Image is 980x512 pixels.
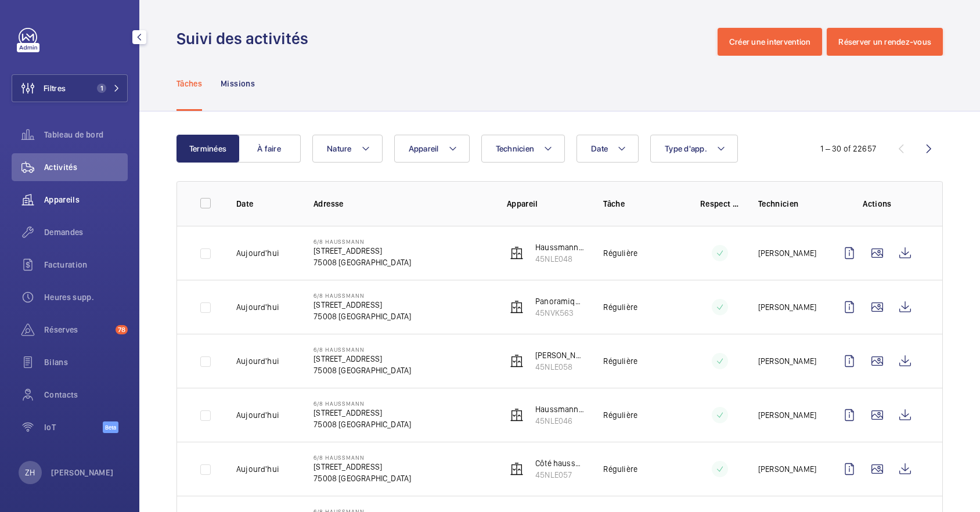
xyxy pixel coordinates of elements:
[535,241,585,253] p: Haussmann entrée principale gauche - Tripl. D igh
[535,403,585,415] p: Haussmann entrée principale gauche - Tripl. G igh
[51,467,114,478] p: [PERSON_NAME]
[314,245,411,257] p: [STREET_ADDRESS]
[758,463,816,475] p: [PERSON_NAME]
[44,226,128,238] span: Demandes
[535,253,585,265] p: 45NLE048
[535,415,585,427] p: 45NLE046
[176,135,239,163] button: Terminées
[314,419,411,430] p: 75008 [GEOGRAPHIC_DATA]
[603,463,637,475] p: Régulière
[577,135,639,163] button: Date
[44,291,128,303] span: Heures supp.
[535,361,585,373] p: 45NLE058
[603,355,637,367] p: Régulière
[314,299,411,311] p: [STREET_ADDRESS]
[221,78,255,89] p: Missions
[758,247,816,259] p: [PERSON_NAME]
[603,409,637,421] p: Régulière
[314,461,411,473] p: [STREET_ADDRESS]
[236,355,279,367] p: Aujourd'hui
[116,325,128,334] span: 78
[481,135,565,163] button: Technicien
[650,135,738,163] button: Type d'app.
[314,238,411,245] p: 6/8 Haussmann
[535,469,585,481] p: 45NLE057
[835,198,919,210] p: Actions
[103,421,118,433] span: Beta
[603,198,681,210] p: Tâche
[758,301,816,313] p: [PERSON_NAME]
[758,355,816,367] p: [PERSON_NAME]
[314,454,411,461] p: 6/8 Haussmann
[44,259,128,271] span: Facturation
[238,135,301,163] button: À faire
[236,247,279,259] p: Aujourd'hui
[44,129,128,140] span: Tableau de bord
[44,421,103,433] span: IoT
[535,349,585,361] p: [PERSON_NAME] traverser jardin gauche vers [GEOGRAPHIC_DATA] igh
[510,408,524,422] img: elevator.svg
[665,144,707,153] span: Type d'app.
[591,144,608,153] span: Date
[535,295,585,307] p: Panoramique côté Chauchat Atrium (G) igh
[236,198,295,210] p: Date
[535,307,585,319] p: 45NVK563
[44,389,128,401] span: Contacts
[510,462,524,476] img: elevator.svg
[603,247,637,259] p: Régulière
[314,473,411,484] p: 75008 [GEOGRAPHIC_DATA]
[758,409,816,421] p: [PERSON_NAME]
[44,194,128,205] span: Appareils
[394,135,470,163] button: Appareil
[314,407,411,419] p: [STREET_ADDRESS]
[496,144,535,153] span: Technicien
[314,198,488,210] p: Adresse
[176,78,202,89] p: Tâches
[44,161,128,173] span: Activités
[312,135,383,163] button: Nature
[44,324,111,336] span: Réserves
[314,365,411,376] p: 75008 [GEOGRAPHIC_DATA]
[820,143,876,154] div: 1 – 30 of 22657
[603,301,637,313] p: Régulière
[176,28,315,49] h1: Suivi des activités
[535,457,585,469] p: Côté haussmann droite derrière Triplex igh
[314,311,411,322] p: 75008 [GEOGRAPHIC_DATA]
[827,28,943,56] button: Réserver un rendez-vous
[718,28,823,56] button: Créer une intervention
[12,74,128,102] button: Filtres1
[510,354,524,368] img: elevator.svg
[409,144,439,153] span: Appareil
[758,198,817,210] p: Technicien
[510,246,524,260] img: elevator.svg
[44,356,128,368] span: Bilans
[314,257,411,268] p: 75008 [GEOGRAPHIC_DATA]
[314,346,411,353] p: 6/8 Haussmann
[510,300,524,314] img: elevator.svg
[236,301,279,313] p: Aujourd'hui
[236,409,279,421] p: Aujourd'hui
[97,84,106,93] span: 1
[507,198,585,210] p: Appareil
[236,463,279,475] p: Aujourd'hui
[700,198,740,210] p: Respect délai
[25,467,35,478] p: ZH
[44,82,66,94] span: Filtres
[314,353,411,365] p: [STREET_ADDRESS]
[314,292,411,299] p: 6/8 Haussmann
[327,144,352,153] span: Nature
[314,400,411,407] p: 6/8 Haussmann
